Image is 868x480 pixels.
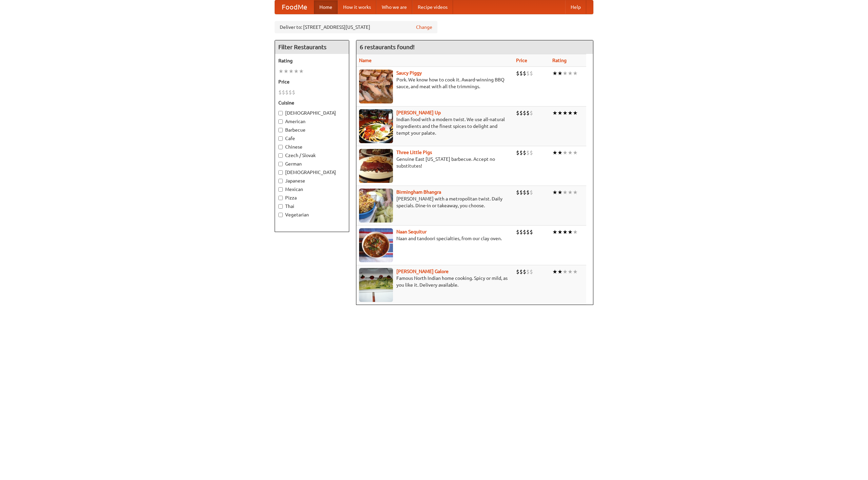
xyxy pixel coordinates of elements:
[396,150,432,155] a: Three Little Pigs
[359,76,511,90] p: Pork. We know how to cook it. Award-winning BBQ sauce, and meat with all the trimmings.
[278,99,346,106] h5: Cuisine
[530,109,533,117] li: $
[563,189,568,196] li: ★
[289,89,292,96] li: $
[523,228,526,236] li: $
[516,70,519,77] li: $
[338,0,376,14] a: How it works
[526,228,530,236] li: $
[299,68,304,75] li: ★
[530,149,533,156] li: $
[530,228,533,236] li: $
[278,89,282,96] li: $
[573,189,578,196] li: ★
[568,189,573,196] li: ★
[359,149,393,183] img: littlepigs.jpg
[519,70,523,77] li: $
[396,269,449,274] a: [PERSON_NAME] Galore
[396,110,441,115] b: [PERSON_NAME] Up
[396,229,427,234] b: Naan Sequitur
[573,70,578,77] li: ★
[278,111,283,115] input: [DEMOGRAPHIC_DATA]
[275,21,437,33] div: Deliver to: [STREET_ADDRESS][US_STATE]
[278,153,283,158] input: Czech / Slovak
[278,145,283,149] input: Chinese
[526,70,530,77] li: $
[526,268,530,275] li: $
[573,109,578,117] li: ★
[523,109,526,117] li: $
[563,149,568,156] li: ★
[557,228,563,236] li: ★
[359,70,393,103] img: saucy.jpg
[565,0,586,14] a: Help
[523,149,526,156] li: $
[557,189,563,196] li: ★
[552,58,567,63] a: Rating
[359,235,511,242] p: Naan and tandoori specialties, from our clay oven.
[278,110,346,116] label: [DEMOGRAPHIC_DATA]
[359,58,372,63] a: Name
[573,228,578,236] li: ★
[568,228,573,236] li: ★
[278,213,283,217] input: Vegetarian
[278,177,346,184] label: Japanese
[278,118,346,125] label: American
[278,136,283,141] input: Cafe
[563,70,568,77] li: ★
[516,189,519,196] li: $
[275,40,349,54] h4: Filter Restaurants
[563,268,568,275] li: ★
[278,152,346,159] label: Czech / Slovak
[278,160,346,167] label: German
[359,275,511,288] p: Famous North Indian home cooking. Spicy or mild, as you like it. Delivery available.
[359,268,393,302] img: currygalore.jpg
[359,156,511,169] p: Genuine East [US_STATE] barbecue. Accept no substitutes!
[359,109,393,143] img: curryup.jpg
[412,0,453,14] a: Recipe videos
[526,189,530,196] li: $
[523,189,526,196] li: $
[552,70,557,77] li: ★
[278,162,283,166] input: German
[278,203,346,210] label: Thai
[359,195,511,209] p: [PERSON_NAME] with a metropolitan twist. Daily specials. Dine-in or takeaway, you choose.
[360,44,415,50] ng-pluralize: 6 restaurants found!
[573,268,578,275] li: ★
[568,70,573,77] li: ★
[519,228,523,236] li: $
[396,189,441,195] a: Birmingham Bhangra
[278,187,283,192] input: Mexican
[289,68,294,75] li: ★
[283,68,289,75] li: ★
[552,189,557,196] li: ★
[568,149,573,156] li: ★
[563,109,568,117] li: ★
[526,149,530,156] li: $
[516,268,519,275] li: $
[557,70,563,77] li: ★
[396,70,422,76] a: Saucy Piggy
[552,149,557,156] li: ★
[552,268,557,275] li: ★
[278,68,283,75] li: ★
[530,268,533,275] li: $
[516,228,519,236] li: $
[278,119,283,124] input: American
[568,109,573,117] li: ★
[519,109,523,117] li: $
[278,128,283,132] input: Barbecue
[278,196,283,200] input: Pizza
[278,211,346,218] label: Vegetarian
[416,24,432,31] a: Change
[278,169,346,176] label: [DEMOGRAPHIC_DATA]
[530,189,533,196] li: $
[278,170,283,175] input: [DEMOGRAPHIC_DATA]
[278,179,283,183] input: Japanese
[526,109,530,117] li: $
[557,149,563,156] li: ★
[282,89,285,96] li: $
